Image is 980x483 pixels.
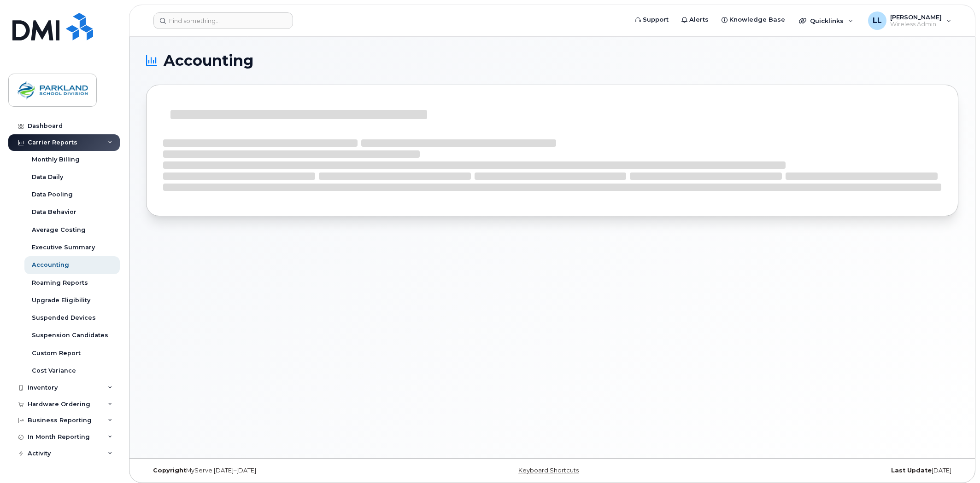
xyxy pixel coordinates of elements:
[891,467,932,474] strong: Last Update
[518,467,579,474] a: Keyboard Shortcuts
[164,54,253,68] span: Accounting
[687,467,958,474] div: [DATE]
[153,467,186,474] strong: Copyright
[146,467,417,474] div: MyServe [DATE]–[DATE]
